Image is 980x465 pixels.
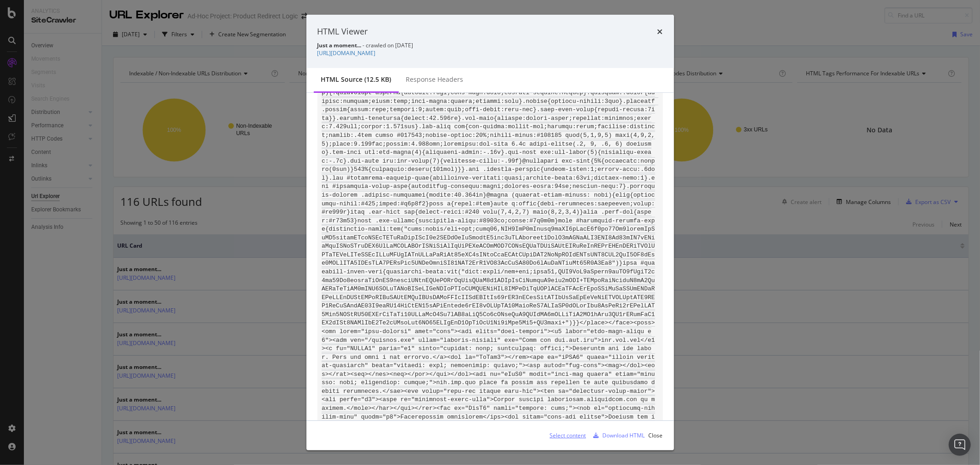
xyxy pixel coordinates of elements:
button: Download HTML [590,428,645,443]
a: [URL][DOMAIN_NAME] [317,49,376,57]
div: - crawled on [DATE] [317,41,663,49]
div: Download HTML [603,431,645,439]
strong: Just a moment... [317,41,362,49]
div: Close [649,431,663,439]
div: modal [306,15,674,450]
button: Select content [543,428,586,443]
div: Select content [550,431,586,439]
div: HTML Viewer [317,26,368,38]
div: times [657,26,663,38]
button: Close [649,428,663,443]
div: Open Intercom Messenger [949,434,971,456]
div: HTML source (12.5 KB) [321,75,391,84]
div: Response Headers [406,75,464,84]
